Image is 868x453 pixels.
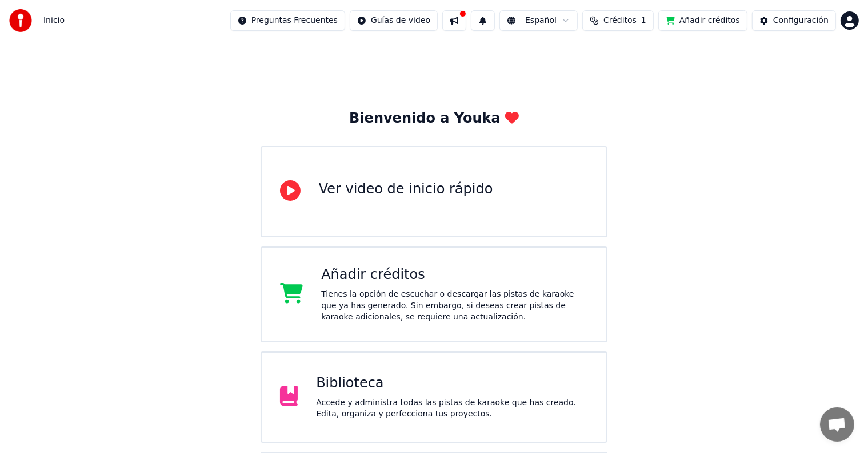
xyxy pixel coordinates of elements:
span: Créditos [603,15,637,26]
button: Añadir créditos [658,10,747,31]
img: youka [9,9,32,32]
button: Créditos1 [582,10,654,31]
a: Chat abierto [820,407,854,442]
button: Configuración [752,10,836,31]
nav: breadcrumb [43,15,65,26]
div: Biblioteca [316,374,588,393]
div: Bienvenido a Youka [349,110,519,128]
button: Preguntas Frecuentes [230,10,345,31]
div: Accede y administra todas las pistas de karaoke que has creado. Edita, organiza y perfecciona tus... [316,397,588,420]
div: Añadir créditos [321,266,588,284]
span: 1 [641,15,646,26]
button: Guías de video [350,10,438,31]
span: Inicio [43,15,65,26]
div: Ver video de inicio rápido [319,180,493,199]
div: Tienes la opción de escuchar o descargar las pistas de karaoke que ya has generado. Sin embargo, ... [321,289,588,323]
div: Configuración [773,15,829,26]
